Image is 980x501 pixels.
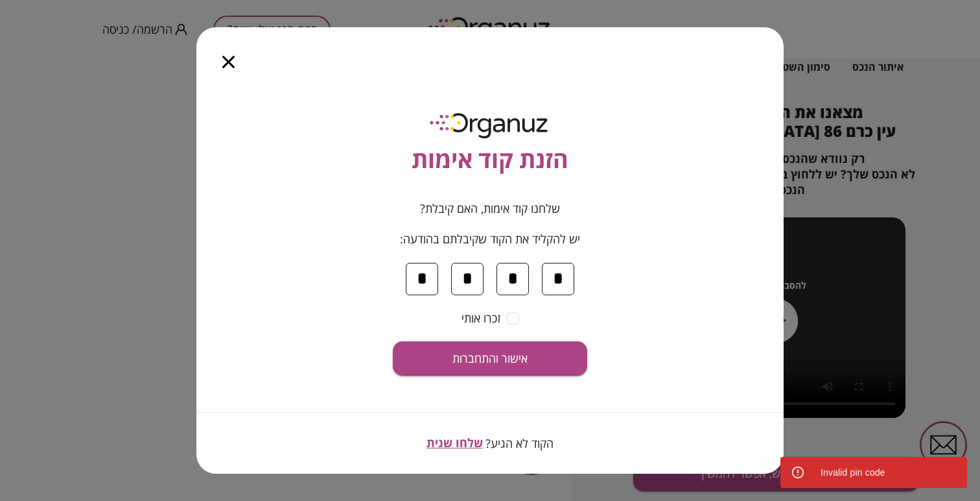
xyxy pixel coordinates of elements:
[412,142,568,177] span: הזנת קוד אימות
[421,108,559,142] img: app-logo.3d061365cf75263b05a15d7a5cd1ab54.svg
[426,435,483,450] span: שלחו שנית
[426,436,483,450] button: שלחו שנית
[461,312,500,326] span: זכרו אותי
[393,341,587,376] button: אישור והתחברות
[452,352,528,366] span: אישור והתחברות
[393,232,587,247] span: יש להקליד את הקוד שקיבלתם בהודעה:
[821,461,885,484] div: Invalid pin code
[393,202,587,216] span: שלחנו קוד אימות, האם קיבלת?
[485,437,554,450] span: הקוד לא הגיע?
